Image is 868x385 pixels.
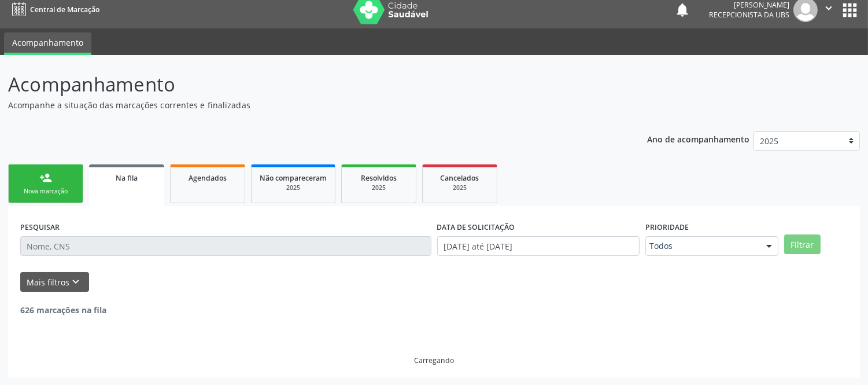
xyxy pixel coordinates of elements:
i: keyboard_arrow_down [70,276,83,288]
span: Central de Marcação [30,5,99,14]
span: Recepcionista da UBS [709,10,789,20]
strong: 626 marcações na fila [20,305,106,316]
p: Acompanhamento [8,70,604,99]
input: Selecione um intervalo [437,236,640,256]
input: Nome, CNS [20,236,431,256]
button: Filtrar [784,234,821,254]
a: Acompanhamento [4,32,91,55]
div: Carregando [414,355,454,365]
label: PESQUISAR [20,218,60,236]
label: DATA DE SOLICITAÇÃO [437,218,515,236]
span: Cancelados [441,173,479,183]
span: Não compareceram [260,173,327,183]
p: Acompanhe a situação das marcações correntes e finalizadas [8,99,604,111]
span: Agendados [189,173,227,183]
label: Prioridade [645,218,689,236]
span: Todos [649,240,755,252]
span: Resolvidos [361,173,397,183]
div: 2025 [350,184,408,192]
div: 2025 [260,184,327,192]
i:  [822,2,835,14]
div: person_add [39,171,52,184]
p: Ano de acompanhamento [647,131,749,146]
span: Na fila [116,173,138,183]
button: Mais filtroskeyboard_arrow_down [20,272,89,292]
button: notifications [674,2,690,18]
div: Nova marcação [17,187,75,196]
div: 2025 [431,184,489,192]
